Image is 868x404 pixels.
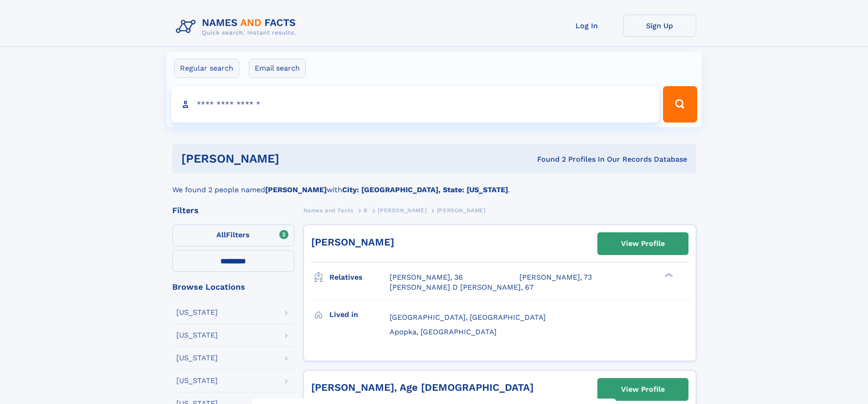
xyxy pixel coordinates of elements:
span: [PERSON_NAME] [378,207,426,214]
b: [PERSON_NAME] [265,185,327,194]
img: Logo Names and Facts [172,15,303,39]
a: Sign Up [623,15,696,37]
a: [PERSON_NAME], 73 [519,272,592,282]
span: All [216,230,226,239]
input: search input [171,86,659,123]
div: [US_STATE] [176,332,218,339]
label: Filters [172,225,294,246]
h3: Lived in [329,307,390,322]
div: View Profile [621,379,665,400]
div: Found 2 Profiles In Our Records Database [408,154,687,164]
b: City: [GEOGRAPHIC_DATA], State: [US_STATE] [342,185,508,194]
h3: Relatives [329,270,390,285]
span: Apopka, [GEOGRAPHIC_DATA] [390,327,497,336]
button: Search Button [663,86,697,123]
span: [GEOGRAPHIC_DATA], [GEOGRAPHIC_DATA] [390,313,546,322]
a: View Profile [598,233,688,255]
span: B [364,207,368,214]
div: [US_STATE] [176,377,218,384]
div: Filters [172,206,294,215]
div: View Profile [621,233,665,254]
a: [PERSON_NAME] [378,205,426,216]
div: [US_STATE] [176,309,218,316]
a: [PERSON_NAME], 36 [390,272,463,282]
a: Names and Facts [303,205,354,216]
label: Regular search [174,59,239,78]
span: [PERSON_NAME] [437,207,486,214]
label: Email search [249,59,306,78]
div: We found 2 people named with . [172,174,696,195]
a: [PERSON_NAME], Age [DEMOGRAPHIC_DATA] [311,382,534,393]
a: [PERSON_NAME] D [PERSON_NAME], 67 [390,282,534,292]
a: B [364,205,368,216]
div: Browse Locations [172,283,294,291]
a: View Profile [598,378,688,400]
a: Log In [550,15,623,37]
a: [PERSON_NAME] [311,236,394,248]
div: ❯ [663,272,673,278]
h1: [PERSON_NAME] [181,153,408,164]
div: [US_STATE] [176,354,218,362]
